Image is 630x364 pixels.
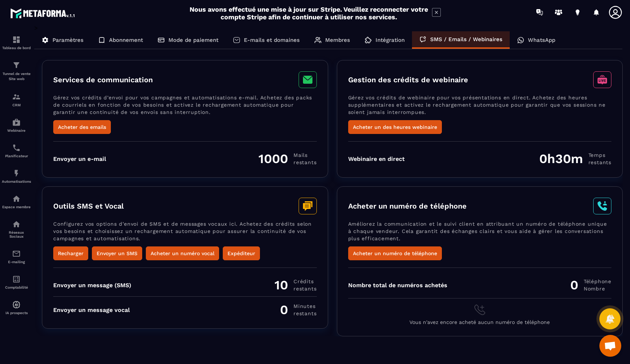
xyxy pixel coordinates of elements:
div: 1000 [258,151,316,166]
a: social-networksocial-networkRéseaux Sociaux [2,214,31,244]
div: > [34,24,623,336]
span: restants [293,159,316,166]
img: email [12,249,21,258]
img: social-network [12,220,21,229]
img: accountant [12,275,21,284]
h3: Gestion des crédits de webinaire [348,75,468,84]
p: Planificateur [2,154,31,158]
h2: Nous avons effectué une mise à jour sur Stripe. Veuillez reconnecter votre compte Stripe afin de ... [189,5,428,21]
button: Expéditeur [223,246,260,260]
p: Intégration [376,37,405,43]
button: Acheter un numéro vocal [146,246,219,260]
img: logo [10,7,76,20]
div: Ouvrir le chat [599,335,621,357]
span: Nombre [584,285,611,292]
p: CRM [2,103,31,107]
a: automationsautomationsEspace membre [2,189,31,214]
img: automations [12,194,21,203]
p: Gérez vos crédits de webinaire pour vos présentations en direct. Achetez des heures supplémentair... [348,94,612,120]
a: formationformationTableau de bord [2,30,31,55]
span: Téléphone [584,278,611,285]
button: Envoyer un SMS [92,246,142,260]
span: minutes [293,302,316,310]
p: Comptabilité [2,285,31,289]
div: Envoyer un message (SMS) [53,282,131,289]
a: automationsautomationsAutomatisations [2,163,31,189]
img: formation [12,35,21,44]
button: Acheter un numéro de téléphone [348,246,442,260]
p: Paramètres [52,37,83,43]
p: Espace membre [2,205,31,209]
img: formation [12,61,21,70]
div: Envoyer un e-mail [53,155,106,162]
div: 0h30m [539,151,611,166]
p: Améliorez la communication et le suivi client en attribuant un numéro de téléphone unique à chaqu... [348,220,612,246]
img: automations [12,118,21,127]
p: SMS / Emails / Webinaires [430,36,502,43]
p: Membres [325,37,350,43]
h3: Acheter un numéro de téléphone [348,202,467,210]
div: 10 [275,277,316,293]
span: restants [588,159,611,166]
img: scheduler [12,143,21,152]
p: Abonnement [109,37,143,43]
div: Envoyer un message vocal [53,306,130,313]
div: 0 [570,277,611,293]
span: restants [293,285,316,292]
img: formation [12,92,21,101]
a: accountantaccountantComptabilité [2,269,31,295]
span: Temps [588,151,611,159]
img: automations [12,300,21,309]
h3: Outils SMS et Vocal [53,202,124,210]
p: Tableau de bord [2,46,31,50]
p: Tunnel de vente Site web [2,71,31,82]
p: Webinaire [2,128,31,132]
p: IA prospects [2,311,31,315]
p: E-mailing [2,260,31,264]
p: Gérez vos crédits d’envoi pour vos campagnes et automatisations e-mail. Achetez des packs de cour... [53,94,317,120]
p: Configurez vos options d’envoi de SMS et de messages vocaux ici. Achetez des crédits selon vos be... [53,220,317,246]
h3: Services de communication [53,75,153,84]
p: Réseaux Sociaux [2,230,31,238]
span: Mails [293,151,316,159]
p: Automatisations [2,179,31,183]
a: automationsautomationsWebinaire [2,112,31,138]
span: restants [293,310,316,317]
p: WhatsApp [528,37,555,43]
a: schedulerschedulerPlanificateur [2,138,31,163]
span: Crédits [293,278,316,285]
p: E-mails et domaines [244,37,300,43]
div: Nombre total de numéros achetés [348,282,447,289]
p: Mode de paiement [168,37,218,43]
a: formationformationCRM [2,87,31,112]
button: Recharger [53,246,88,260]
div: 0 [280,302,316,317]
div: Webinaire en direct [348,155,405,162]
button: Acheter un des heures webinaire [348,120,442,134]
img: automations [12,169,21,178]
a: emailemailE-mailing [2,244,31,269]
span: Vous n'avez encore acheté aucun numéro de téléphone [409,319,550,325]
button: Acheter des emails [53,120,111,134]
a: formationformationTunnel de vente Site web [2,55,31,87]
